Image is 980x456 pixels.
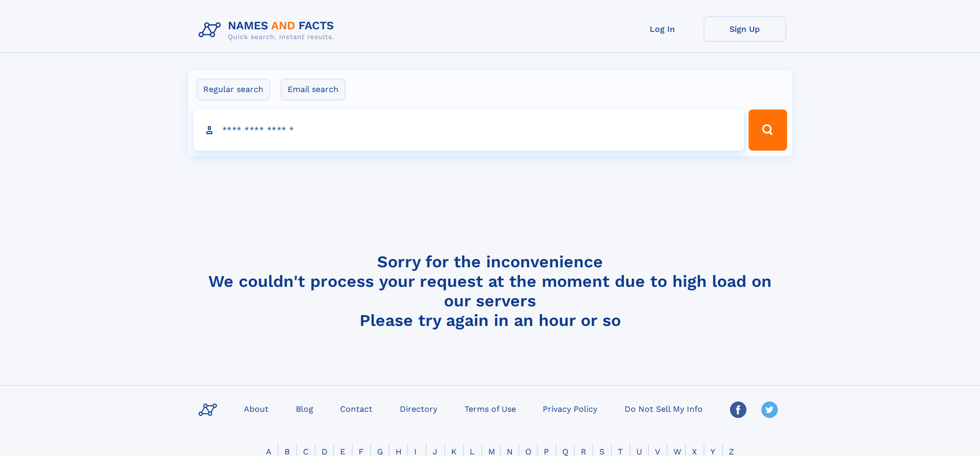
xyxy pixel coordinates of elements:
a: Log In [621,16,704,42]
img: Facebook [730,402,746,418]
a: Sign Up [704,16,786,42]
a: Contact [336,401,377,416]
a: Do Not Sell My Info [620,401,707,416]
img: Logo Names and Facts [194,16,343,44]
a: About [240,401,273,416]
label: Email search [281,79,345,100]
a: Directory [396,401,441,416]
img: Twitter [761,402,778,418]
h4: Sorry for the inconvenience We couldn't process your request at the moment due to high load on ou... [194,252,786,330]
input: search input [193,110,744,151]
label: Regular search [197,79,270,100]
a: Terms of Use [460,401,520,416]
a: Privacy Policy [539,401,601,416]
button: Search Button [749,110,787,151]
a: Blog [292,401,317,416]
